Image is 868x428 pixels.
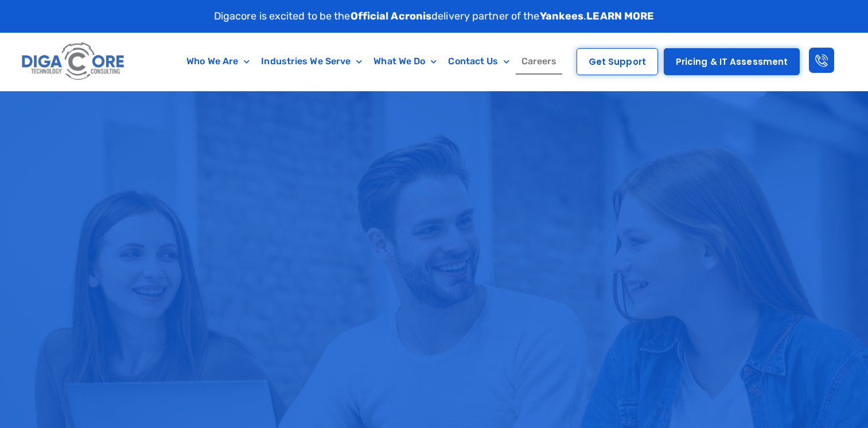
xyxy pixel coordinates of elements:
span: Pricing & IT Assessment [676,57,788,66]
strong: Official Acronis [351,10,432,22]
a: Pricing & IT Assessment [664,48,800,75]
p: Digacore is excited to be the delivery partner of the . [214,9,655,24]
a: Contact Us [442,48,515,75]
strong: Yankees [540,10,584,22]
a: What We Do [368,48,442,75]
nav: Menu [174,48,569,75]
a: LEARN MORE [586,10,654,22]
a: Who We Are [181,48,255,75]
span: Get Support [589,57,646,66]
a: Get Support [577,48,658,75]
a: Industries We Serve [255,48,368,75]
a: Careers [516,48,563,75]
img: Digacore logo 1 [19,38,129,85]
